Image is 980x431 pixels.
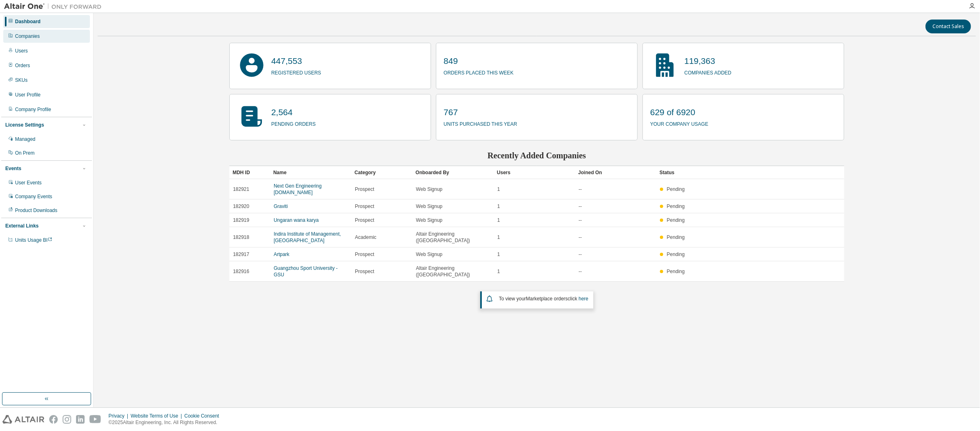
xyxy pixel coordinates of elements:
[15,193,52,200] div: Company Events
[15,179,41,186] div: User Events
[660,166,795,179] div: Status
[355,186,374,193] span: Prospect
[497,268,500,275] span: 1
[355,268,374,275] span: Prospect
[233,166,267,179] div: MDH ID
[579,217,582,223] span: --
[233,234,249,241] span: 182918
[578,166,653,179] div: Joined On
[271,67,321,77] p: registered users
[63,415,71,424] img: instagram.svg
[15,237,52,243] span: Units Usage BI
[15,33,40,39] div: Companies
[499,296,588,302] span: To view your click
[274,203,288,209] a: Graviti
[416,217,442,223] span: Web Signup
[271,118,316,128] p: pending orders
[109,419,224,426] p: © 2025 Altair Engineering, Inc. All Rights Reserved.
[497,251,500,258] span: 1
[76,415,85,424] img: linkedin.svg
[416,251,442,258] span: Web Signup
[444,118,517,128] p: units purchased this year
[416,265,490,278] span: Altair Engineering ([GEOGRAPHIC_DATA])
[15,62,30,69] div: Orders
[15,77,28,83] div: SKUs
[233,203,249,210] span: 182920
[274,231,341,243] a: Indira Institute of Management, [GEOGRAPHIC_DATA]
[684,55,732,67] p: 119,363
[444,106,517,118] p: 767
[444,55,514,67] p: 849
[497,234,500,241] span: 1
[5,223,39,229] div: External Links
[15,207,57,214] div: Product Downloads
[15,150,35,156] div: On Prem
[444,67,514,77] p: orders placed this week
[579,203,582,210] span: --
[233,186,249,193] span: 182921
[229,150,844,161] h2: Recently Added Companies
[579,186,582,193] span: --
[355,217,374,223] span: Prospect
[15,92,41,98] div: User Profile
[233,217,249,223] span: 182919
[579,234,582,241] span: --
[274,265,338,278] a: Guangzhou Sport University - GSU
[109,413,131,419] div: Privacy
[667,186,685,192] span: Pending
[667,217,685,223] span: Pending
[684,67,732,77] p: companies added
[233,268,249,275] span: 182916
[497,166,572,179] div: Users
[667,252,685,257] span: Pending
[497,217,500,223] span: 1
[355,203,374,210] span: Prospect
[15,106,51,113] div: Company Profile
[184,413,224,419] div: Cookie Consent
[497,186,500,193] span: 1
[5,122,44,128] div: License Settings
[131,413,184,419] div: Website Terms of Use
[15,18,41,25] div: Dashboard
[579,268,582,275] span: --
[274,252,290,257] a: Artpark
[416,203,442,210] span: Web Signup
[526,296,568,302] em: Marketplace orders
[579,251,582,258] span: --
[667,269,685,274] span: Pending
[15,136,35,142] div: Managed
[650,106,708,118] p: 629 of 6920
[355,251,374,258] span: Prospect
[416,166,490,179] div: Onboarded By
[271,55,321,67] p: 447,553
[5,165,21,172] div: Events
[355,234,377,241] span: Academic
[233,251,249,258] span: 182917
[416,231,490,244] span: Altair Engineering ([GEOGRAPHIC_DATA])
[667,203,685,209] span: Pending
[274,217,319,223] a: Ungaran wana karya
[4,2,106,11] img: Altair One
[2,415,44,424] img: altair_logo.svg
[271,106,316,118] p: 2,564
[650,118,708,128] p: your company usage
[355,166,409,179] div: Category
[89,415,101,424] img: youtube.svg
[416,186,442,193] span: Web Signup
[926,20,971,33] button: Contact Sales
[497,203,500,210] span: 1
[273,166,348,179] div: Name
[667,234,685,240] span: Pending
[49,415,58,424] img: facebook.svg
[15,48,28,54] div: Users
[579,296,588,302] a: here
[274,183,322,195] a: Next Gen Engineering [DOMAIN_NAME]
